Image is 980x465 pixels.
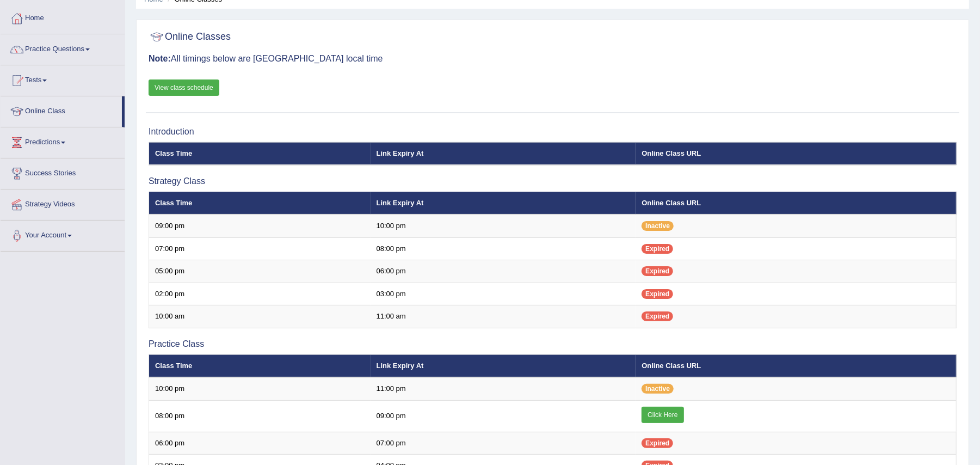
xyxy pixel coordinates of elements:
[642,266,673,276] span: Expired
[149,54,171,63] b: Note:
[371,354,636,377] th: Link Expiry At
[371,377,636,400] td: 11:00 pm
[149,283,371,305] td: 02:00 pm
[149,339,957,349] h3: Practice Class
[371,215,636,237] td: 10:00 pm
[636,354,956,377] th: Online Class URL
[149,377,371,400] td: 10:00 pm
[149,305,371,328] td: 10:00 am
[149,54,957,64] h3: All timings below are [GEOGRAPHIC_DATA] local time
[371,283,636,305] td: 03:00 pm
[149,260,371,283] td: 05:00 pm
[149,215,371,237] td: 09:00 pm
[371,142,636,165] th: Link Expiry At
[1,65,125,93] a: Tests
[1,127,125,155] a: Predictions
[642,311,673,321] span: Expired
[149,237,371,260] td: 07:00 pm
[636,142,956,165] th: Online Class URL
[371,192,636,215] th: Link Expiry At
[149,79,219,96] a: View class schedule
[642,289,673,299] span: Expired
[149,127,957,137] h3: Introduction
[642,384,674,394] span: Inactive
[1,34,125,62] a: Practice Questions
[371,260,636,283] td: 06:00 pm
[642,407,683,423] a: Click Here
[1,221,125,248] a: Your Account
[149,192,371,215] th: Class Time
[1,3,125,30] a: Home
[371,237,636,260] td: 08:00 pm
[149,432,371,455] td: 06:00 pm
[149,176,957,186] h3: Strategy Class
[636,192,956,215] th: Online Class URL
[642,221,674,231] span: Inactive
[1,158,125,186] a: Success Stories
[371,432,636,455] td: 07:00 pm
[149,142,371,165] th: Class Time
[1,96,122,124] a: Online Class
[149,400,371,432] td: 08:00 pm
[642,244,673,254] span: Expired
[149,354,371,377] th: Class Time
[642,438,673,448] span: Expired
[149,29,231,45] h2: Online Classes
[1,189,125,217] a: Strategy Videos
[371,305,636,328] td: 11:00 am
[371,400,636,432] td: 09:00 pm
